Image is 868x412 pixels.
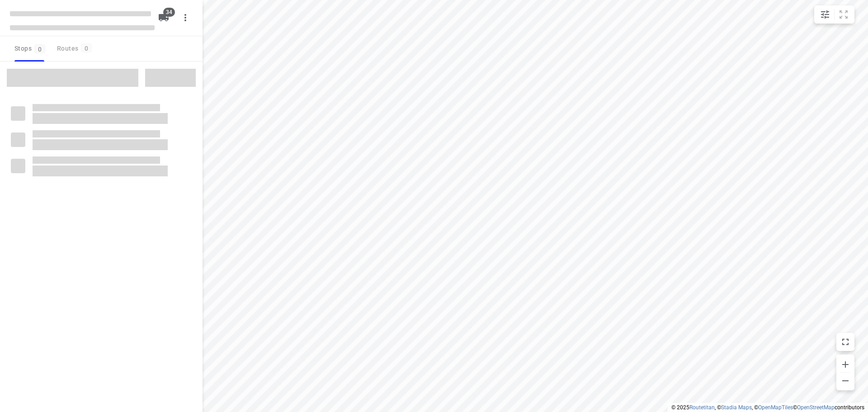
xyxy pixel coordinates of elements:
[671,404,864,411] li: © 2025 , © , © © contributors
[814,5,854,24] div: small contained button group
[758,404,793,411] a: OpenMapTiles
[816,5,834,24] button: Map settings
[689,404,715,411] a: Routetitan
[797,404,835,411] a: OpenStreetMap
[721,404,752,411] a: Stadia Maps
